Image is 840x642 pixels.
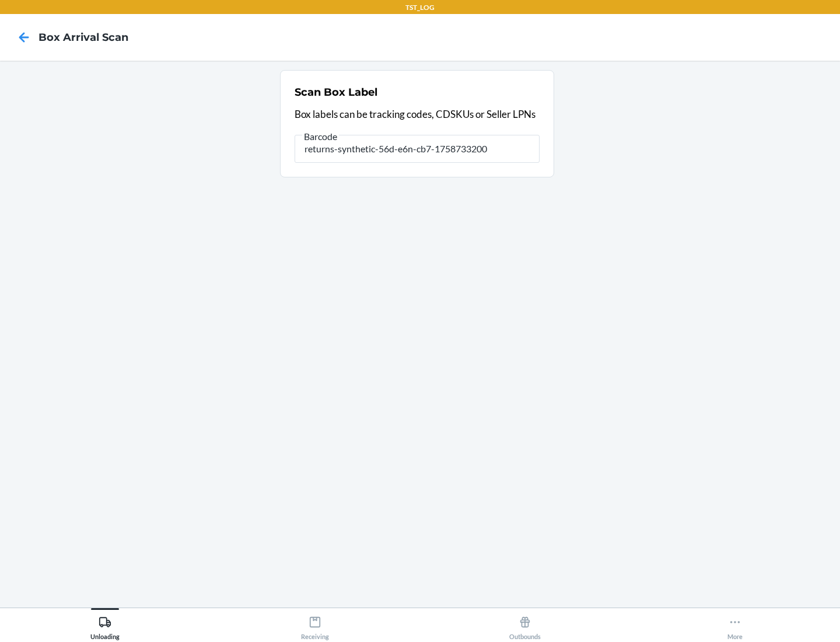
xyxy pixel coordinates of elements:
div: More [727,611,743,640]
h2: Scan Box Label [295,85,377,100]
button: Receiving [210,608,420,640]
div: Outbounds [509,611,541,640]
button: More [630,608,840,640]
input: Barcode [295,135,540,163]
p: TST_LOG [405,2,435,13]
h4: Box Arrival Scan [38,30,128,45]
div: Receiving [301,611,329,640]
div: Unloading [90,611,120,640]
p: Box labels can be tracking codes, CDSKUs or Seller LPNs [295,107,540,122]
button: Outbounds [420,608,630,640]
span: Barcode [302,131,339,142]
